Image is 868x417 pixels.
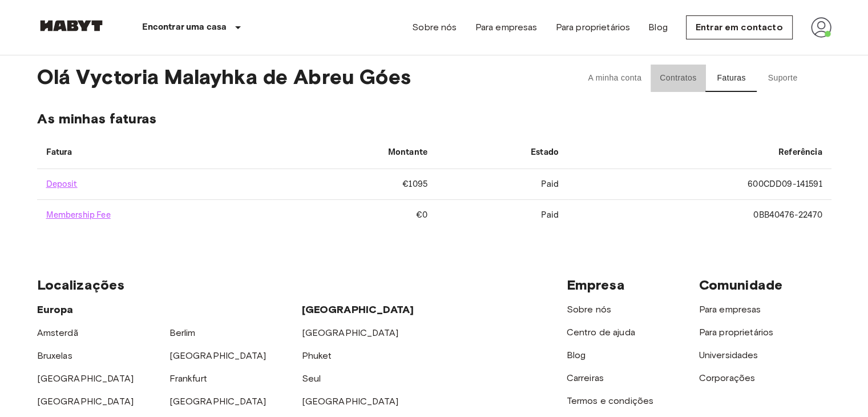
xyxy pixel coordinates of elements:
a: Termos e condições [567,395,654,406]
a: Universidades [699,350,758,360]
button: Suporte [757,65,809,92]
span: Europa [37,303,74,316]
a: Frankfurt [169,373,207,384]
td: €0 [272,200,437,230]
a: Sobre nós [567,304,611,315]
a: Corporações [699,372,756,383]
table: invoices table [37,137,831,231]
img: avatar [811,17,831,38]
th: Referência [568,137,831,169]
th: Estado [437,137,568,169]
a: [GEOGRAPHIC_DATA] [169,396,267,407]
a: [GEOGRAPHIC_DATA] [302,396,399,407]
td: Paid [437,169,568,200]
p: Encontrar uma casa [142,21,227,34]
a: Carreiras [567,372,604,383]
span: [GEOGRAPHIC_DATA] [302,303,414,316]
button: A minha conta [579,65,651,92]
a: Para proprietários [555,21,630,34]
span: Localizações [37,276,125,293]
button: Faturas [706,65,757,92]
a: Seul [302,373,321,384]
td: Paid [437,200,568,230]
a: Berlim [169,327,196,338]
span: Empresa [567,276,625,293]
td: 0BB40476-22470 [568,200,831,230]
a: Para proprietários [699,327,774,338]
td: 600CDD09-141591 [568,169,831,200]
td: €1095 [272,169,437,200]
a: [GEOGRAPHIC_DATA] [302,327,399,338]
span: As minhas faturas [37,110,831,127]
a: [GEOGRAPHIC_DATA] [37,373,134,384]
a: Deposit [46,179,78,190]
a: Para empresas [475,21,538,34]
a: Phuket [302,350,332,361]
th: Montante [272,137,437,169]
a: Para empresas [699,304,761,315]
a: Blog [567,350,586,360]
button: Contratos [651,65,705,92]
th: Fatura [37,137,273,169]
a: Membership Fee [46,210,111,220]
a: Sobre nós [412,21,457,34]
span: Comunidade [699,276,783,293]
a: Amsterdã [37,327,78,338]
span: Olá Vyctoria Malayhka de Abreu Góes [37,65,547,92]
img: Habyt [37,20,106,31]
a: Centro de ajuda [567,327,635,338]
a: [GEOGRAPHIC_DATA] [169,350,267,361]
a: Bruxelas [37,350,72,361]
a: Blog [648,21,668,34]
a: Entrar em contacto [686,15,793,39]
a: [GEOGRAPHIC_DATA] [37,396,134,407]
